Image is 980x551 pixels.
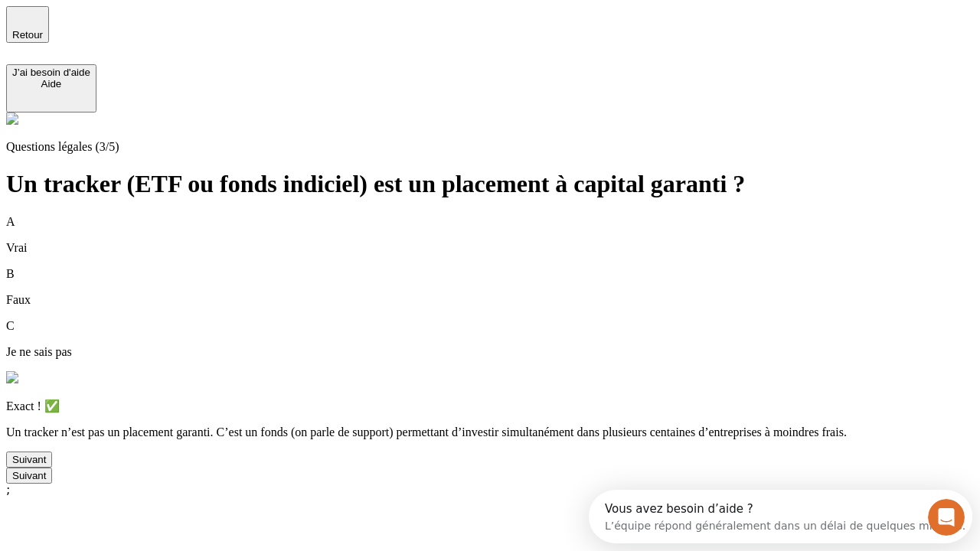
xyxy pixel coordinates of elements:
iframe: Intercom live chat [928,499,965,536]
p: Vrai [6,241,974,255]
p: Un tracker n’est pas un placement garanti. C’est un fonds (on parle de support) permettant d’inve... [6,425,974,439]
h1: Un tracker (ETF ou fonds indiciel) est un placement à capital garanti ? [6,170,974,198]
div: Suivant [12,470,46,481]
div: L’équipe répond généralement dans un délai de quelques minutes. [16,25,377,41]
img: alexis.png [6,371,18,383]
div: ; [6,484,974,496]
p: Exact ! ✅ [6,399,974,413]
button: J’ai besoin d'aideAide [6,64,96,112]
p: B [6,267,974,281]
div: Vous avez besoin d’aide ? [16,13,377,25]
button: Suivant [6,452,52,468]
p: Je ne sais pas [6,345,974,359]
span: Retour [12,29,43,41]
div: Ouvrir le Messenger Intercom [6,6,422,48]
div: Suivant [12,454,46,465]
button: Retour [6,6,49,43]
p: Faux [6,293,974,307]
p: A [6,215,974,229]
p: C [6,319,974,333]
iframe: Intercom live chat discovery launcher [589,490,972,543]
p: Questions légales (3/5) [6,140,974,154]
div: J’ai besoin d'aide [12,67,90,78]
img: alexis.png [6,112,18,125]
div: Aide [12,78,90,90]
button: Suivant [6,468,52,484]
